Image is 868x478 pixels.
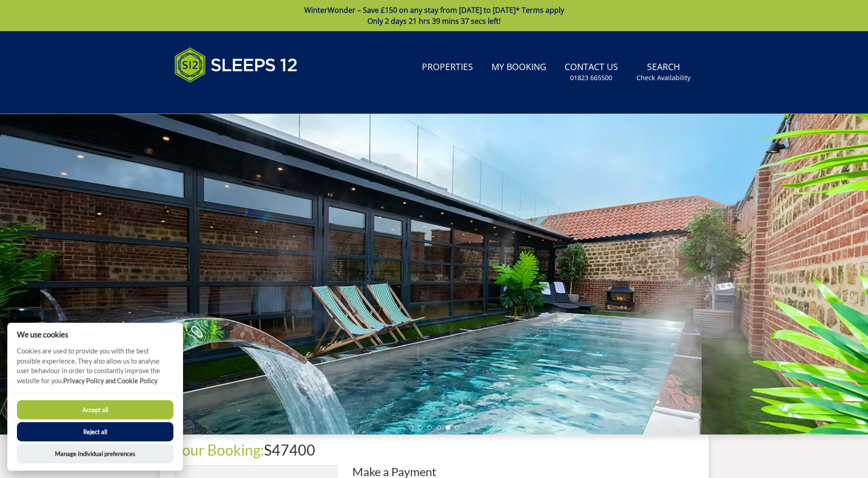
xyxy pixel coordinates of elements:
button: Manage Individual preferences [17,444,173,463]
img: Sleeps 12 [174,42,298,88]
a: Privacy Policy and Cookie Policy [63,377,157,385]
button: Reject all [17,422,173,441]
h1: S47400 [174,442,694,458]
a: My Booking [488,57,550,78]
a: Your Booking: [174,441,264,459]
a: Properties [418,57,477,78]
small: Check Availability [636,73,690,82]
span: Only 2 days 21 hrs 39 mins 37 secs left! [367,16,501,26]
iframe: Customer reviews powered by Trustpilot [170,93,266,101]
button: Accept all [17,400,173,419]
h2: We use cookies [7,330,183,339]
h2: Make a Payment [352,465,694,478]
a: Contact Us01823 665500 [561,57,622,87]
a: SearchCheck Availability [633,57,694,87]
small: 01823 665500 [570,73,612,82]
p: Cookies are used to provide you with the best possible experience. They also allow us to analyse ... [7,346,183,392]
